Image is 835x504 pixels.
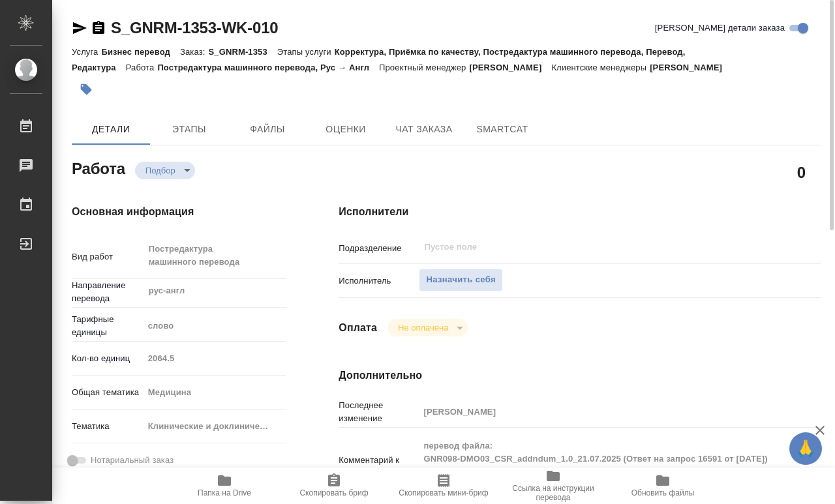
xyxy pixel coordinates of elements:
div: Медицина [144,381,287,404]
p: Корректура, Приёмка по качеству, Постредактура машинного перевода, Перевод, Редактура [72,47,685,72]
button: Назначить себя [419,269,502,291]
span: 🙏 [795,435,817,462]
p: Проектный менеджер [379,63,469,72]
span: Обновить файлы [631,488,695,497]
h2: Работа [72,156,125,179]
p: S_GNRM-1353 [208,47,277,57]
span: Скопировать бриф [299,488,368,497]
h2: 0 [797,161,806,183]
p: Постредактура машинного перевода, Рус → Англ [157,63,379,72]
p: Кол-во единиц [72,352,144,365]
span: SmartCat [471,121,534,138]
p: Последнее изменение [339,399,419,425]
p: Тарифные единицы [72,313,144,339]
p: [PERSON_NAME] [469,63,551,72]
span: Ссылка на инструкции перевода [506,484,600,502]
button: Скопировать бриф [279,467,389,504]
button: Папка на Drive [170,467,279,504]
h4: Основная информация [72,204,286,220]
p: Заказ: [180,47,208,57]
p: Работа [126,63,158,72]
p: Услуга [72,47,101,57]
button: 🙏 [789,432,822,465]
h4: Оплата [339,320,377,336]
a: S_GNRM-1353-WK-010 [111,19,278,37]
button: Добавить тэг [72,75,100,104]
textarea: перевод файла: GNR098-DMO03_CSR_addndum_1.0_21.07.2025 (Ответ на запрос 16591 от [DATE]) тотал 3155 [419,435,780,496]
input: Пустое поле [419,402,780,421]
button: Скопировать мини-бриф [389,467,498,504]
button: Скопировать ссылку [91,20,106,36]
span: Детали [80,121,142,138]
span: Назначить себя [426,273,495,288]
h4: Исполнители [339,204,821,220]
div: Подбор [135,162,195,179]
p: Подразделение [339,242,419,255]
h4: Дополнительно [339,368,821,383]
div: слово [144,315,287,337]
button: Ссылка на инструкции перевода [498,467,608,504]
span: Папка на Drive [198,488,251,497]
button: Скопировать ссылку для ЯМессенджера [72,20,87,36]
button: Подбор [142,165,179,176]
p: Комментарий к работе [339,454,419,480]
div: Клинические и доклинические исследования [144,415,287,437]
span: [PERSON_NAME] детали заказа [655,22,785,35]
span: Нотариальный заказ [91,454,174,467]
button: Обновить файлы [608,467,718,504]
p: Общая тематика [72,386,144,399]
p: Исполнитель [339,274,419,288]
p: Направление перевода [72,279,144,305]
div: Подбор [387,319,468,336]
input: Пустое поле [144,349,287,368]
input: Пустое поле [423,239,750,255]
p: [PERSON_NAME] [650,63,732,72]
p: Тематика [72,420,144,433]
span: Оценки [314,121,377,138]
p: Клиентские менеджеры [551,63,650,72]
p: Этапы услуги [277,47,335,57]
span: Скопировать мини-бриф [399,488,488,497]
span: Файлы [236,121,299,138]
p: Бизнес перевод [101,47,180,57]
p: Вид работ [72,250,144,263]
button: Не оплачена [394,322,452,333]
span: Чат заказа [393,121,455,138]
span: Этапы [158,121,220,138]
